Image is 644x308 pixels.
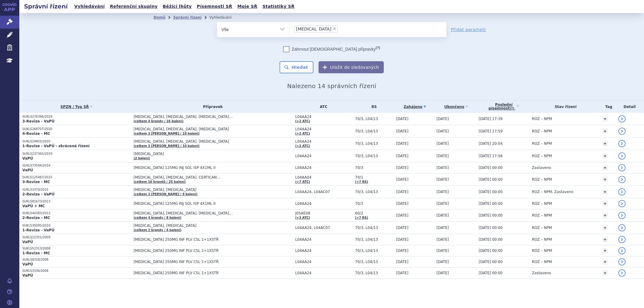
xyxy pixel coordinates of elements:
[133,152,284,156] span: [MEDICAL_DATA]
[295,139,352,144] span: L04AA24
[602,165,608,170] a: +
[396,226,409,230] span: [DATE]
[376,46,380,50] abbr: (?)
[479,166,503,170] span: [DATE] 00:00
[437,154,449,158] span: [DATE]
[295,119,310,123] a: (+2 ATC)
[355,271,393,275] span: 70/3, L04/13
[618,115,626,122] a: detail
[479,226,503,230] span: [DATE] 00:00
[602,177,608,182] a: +
[396,166,409,170] span: [DATE]
[22,115,130,119] p: SUKLS276396/2024
[451,27,486,33] a: Přidat parametr
[602,201,608,206] a: +
[22,235,130,240] p: SUKLS12351/2009
[396,154,409,158] span: [DATE]
[339,25,343,33] input: [MEDICAL_DATA]
[72,2,107,11] a: Vyhledávání
[437,226,449,230] span: [DATE]
[133,216,181,219] a: (celkem 4 brandy / 8 balení)
[22,152,130,156] p: SUKLS237365/2019
[510,107,514,110] abbr: (?)
[602,259,608,265] a: +
[532,271,551,275] span: Zastaveno
[532,117,552,121] span: ROZ – NPM
[295,175,352,179] span: L04AA04
[396,202,409,206] span: [DATE]
[437,190,449,194] span: [DATE]
[355,175,393,179] span: 70/1
[133,132,199,135] a: (celkem 3 [PERSON_NAME] / 10 balení)
[618,236,626,243] a: detail
[133,224,284,228] span: [MEDICAL_DATA], [MEDICAL_DATA]
[479,271,503,275] span: [DATE] 00:00
[396,141,409,146] span: [DATE]
[602,116,608,122] a: +
[355,166,393,170] span: 70/3
[133,157,150,160] a: (2 balení)
[133,260,284,264] span: [MEDICAL_DATA] 250MG INF PLV CSL 1+1XSTŘ
[437,260,449,264] span: [DATE]
[161,2,194,11] a: Běžící lhůty
[396,177,409,182] span: [DATE]
[479,154,503,158] span: [DATE] 17:58
[283,46,380,52] label: Zahrnout [DEMOGRAPHIC_DATA] přípravky
[133,115,284,119] span: [MEDICAL_DATA], [MEDICAL_DATA], [MEDICAL_DATA]…
[602,237,608,242] a: +
[295,202,352,206] span: L04AA24
[319,61,384,73] button: Uložit do sledovaných
[479,177,503,182] span: [DATE] 00:00
[532,260,552,264] span: ROZ – NPM
[618,188,626,195] a: detail
[437,237,449,242] span: [DATE]
[396,237,409,242] span: [DATE]
[532,249,552,253] span: ROZ – NPM
[437,117,449,121] span: [DATE]
[618,224,626,231] a: detail
[22,269,130,273] p: SUKLS3336/2008
[618,212,626,219] a: detail
[532,154,552,158] span: ROZ – NPM
[437,141,449,146] span: [DATE]
[618,152,626,160] a: detail
[19,2,72,11] h2: Správní řízení
[22,204,45,208] strong: VaPÚ + MC
[22,119,54,123] strong: 3-Revize - VaPÚ
[532,166,551,170] span: Zastaveno
[22,224,130,228] p: SUKLS35095/2010
[22,188,130,192] p: SUKLS3370/2015
[602,141,608,146] a: +
[295,127,352,131] span: L04AA24
[352,100,393,113] th: RS
[133,228,181,232] a: (celkem 2 brandy / 4 balení)
[22,262,33,266] strong: VaPÚ
[22,139,130,144] p: SUKLS24802/2020
[292,100,352,113] th: ATC
[133,127,284,131] span: [MEDICAL_DATA], [MEDICAL_DATA], [MEDICAL_DATA]
[437,129,449,133] span: [DATE]
[22,164,130,168] p: SUKLS73594/2016
[173,15,202,20] a: Správní řízení
[602,225,608,230] a: +
[355,249,393,253] span: 70/3, L04/13
[295,249,352,253] span: L04AA24
[437,202,449,206] span: [DATE]
[479,100,529,113] a: Poslednípísemnost(?)
[22,258,130,262] p: SUKLS8318/2008
[437,213,449,218] span: [DATE]
[396,213,409,218] span: [DATE]
[355,154,393,158] span: 70/3, L04/13
[396,103,434,111] a: Zahájeno
[532,177,552,182] span: ROZ – NPM
[133,144,199,148] a: (celkem 3 [PERSON_NAME] / 10 balení)
[602,129,608,134] a: +
[133,139,284,144] span: [MEDICAL_DATA], [MEDICAL_DATA], [MEDICAL_DATA]
[355,237,393,242] span: 70/3, L04/13
[333,27,336,30] span: ×
[396,190,409,194] span: [DATE]
[287,82,376,90] span: Nalezeno 14 správních řízení
[133,192,197,196] a: (celkem 2 [PERSON_NAME] / 9 balení)
[295,190,352,194] span: L04AA24, L04AC07
[295,226,352,230] span: L04AA24, L04AC07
